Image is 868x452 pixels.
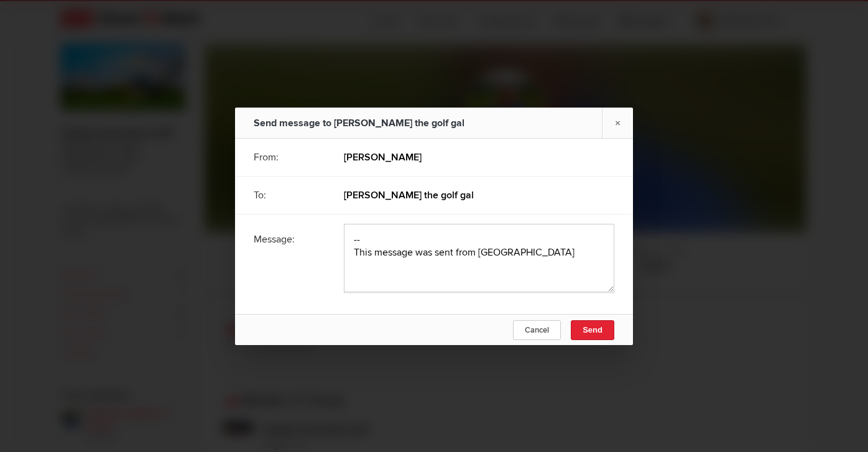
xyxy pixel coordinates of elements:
[344,150,422,163] b: [PERSON_NAME]
[525,325,549,335] span: Cancel
[254,142,326,173] div: From:
[344,188,474,201] b: [PERSON_NAME] the golf gal
[583,325,603,334] span: Send
[602,108,633,138] a: ×
[254,108,464,139] div: Send message to [PERSON_NAME] the golf gal
[254,180,326,211] div: To:
[254,224,326,255] div: Message:
[571,320,614,340] button: Send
